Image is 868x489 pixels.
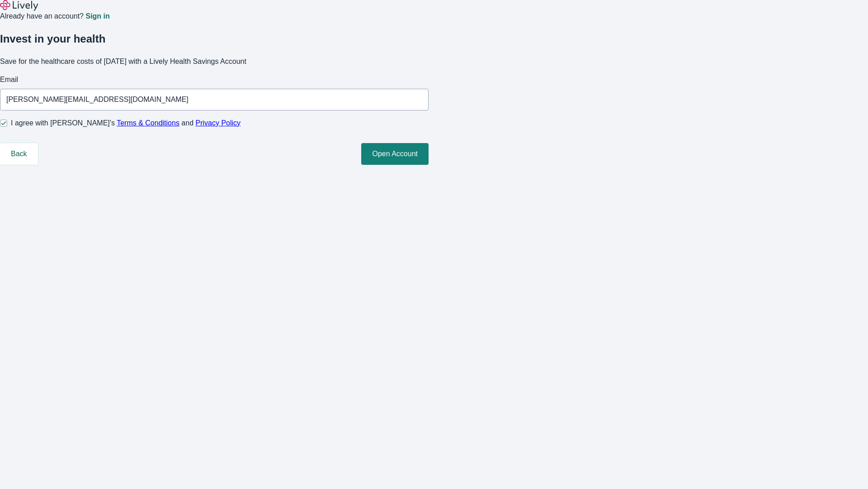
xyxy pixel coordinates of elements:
a: Sign in [85,13,109,20]
a: Terms & Conditions [117,119,179,127]
a: Privacy Policy [196,119,241,127]
span: I agree with [PERSON_NAME]’s and [11,118,241,129]
button: Open Account [361,143,429,165]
